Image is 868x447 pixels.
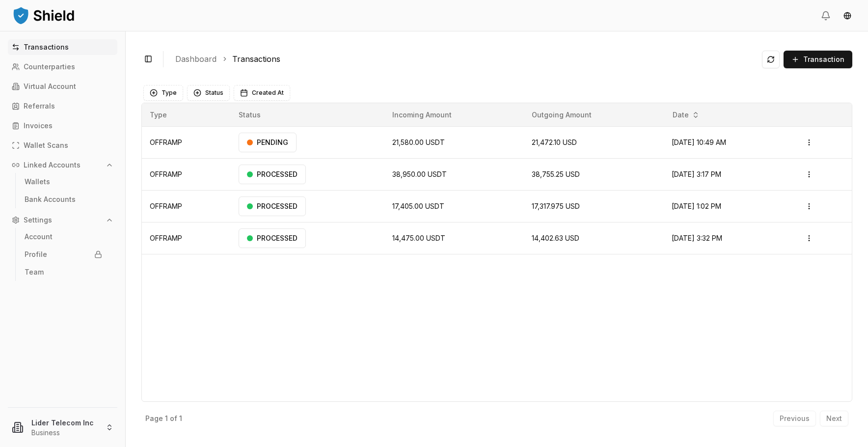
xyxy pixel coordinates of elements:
p: Settings [24,217,52,223]
span: [DATE] 3:17 PM [672,170,721,178]
span: [DATE] 3:32 PM [672,234,722,242]
img: ShieldPay Logo [12,5,76,25]
p: Lider Telecom Inc [31,418,98,428]
nav: breadcrumb [175,53,754,65]
p: Wallet Scans [24,142,68,149]
span: 14,475.00 USDT [392,234,445,242]
p: 1 [179,415,182,422]
th: Incoming Amount [384,103,523,127]
p: Business [31,428,98,438]
span: 38,755.25 USD [532,170,580,178]
span: 21,472.10 USD [532,138,577,146]
button: Settings [8,212,117,228]
div: PROCESSED [239,196,306,216]
a: Transactions [232,53,280,65]
button: Transaction [784,51,852,68]
th: Type [142,103,231,127]
button: Type [143,85,183,101]
span: 38,950.00 USDT [392,170,447,178]
a: Dashboard [175,53,217,65]
a: Wallet Scans [8,138,117,153]
span: 17,405.00 USDT [392,202,444,210]
span: [DATE] 10:49 AM [672,138,726,146]
span: Transaction [803,55,844,64]
p: Page [145,415,163,422]
a: Invoices [8,118,117,134]
p: Account [25,233,53,240]
td: OFFRAMP [142,127,231,159]
a: Referrals [8,98,117,114]
a: Transactions [8,39,117,55]
div: PROCESSED [239,228,306,248]
th: Status [231,103,384,127]
p: of [170,415,177,422]
button: Status [187,85,230,101]
p: Virtual Account [24,83,76,90]
p: Wallets [25,178,50,185]
td: OFFRAMP [142,191,231,223]
a: Profile [21,247,106,262]
p: Linked Accounts [24,162,81,168]
span: Created At [252,89,284,97]
p: 1 [165,415,168,422]
p: Profile [25,251,47,258]
a: Account [21,229,106,245]
button: Linked Accounts [8,157,117,173]
div: PROCESSED [239,165,306,184]
span: 21,580.00 USDT [392,138,445,146]
div: PENDING [239,133,297,152]
p: Counterparties [24,63,75,70]
p: Team [25,269,44,276]
a: Wallets [21,174,106,190]
td: OFFRAMP [142,159,231,191]
a: Team [21,264,106,280]
a: Bank Accounts [21,192,106,207]
button: Created At [234,85,290,101]
p: Referrals [24,103,55,110]
a: Counterparties [8,59,117,75]
span: 17,317.975 USD [532,202,580,210]
span: 14,402.63 USD [532,234,579,242]
p: Invoices [24,122,53,129]
button: Lider Telecom IncBusiness [4,412,121,443]
th: Outgoing Amount [524,103,664,127]
p: Bank Accounts [25,196,76,203]
p: Transactions [24,44,69,51]
a: Virtual Account [8,79,117,94]
td: OFFRAMP [142,223,231,254]
button: Date [669,107,704,123]
span: [DATE] 1:02 PM [672,202,721,210]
